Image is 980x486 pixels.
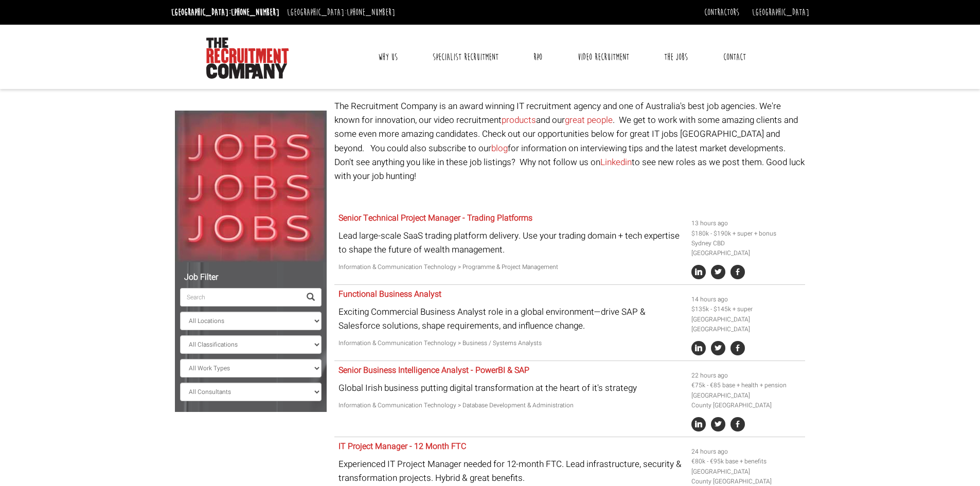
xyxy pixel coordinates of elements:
img: Jobs, Jobs, Jobs [175,111,327,262]
input: Search [180,288,300,307]
a: great people [565,114,613,127]
a: Contractors [704,7,739,18]
a: The Jobs [656,44,696,70]
a: products [502,114,536,127]
li: [GEOGRAPHIC_DATA]: [284,4,398,21]
p: The Recruitment Company is an award winning IT recruitment agency and one of Australia's best job... [334,99,805,183]
h5: Job Filter [180,273,322,282]
a: Video Recruitment [570,44,637,70]
a: Why Us [370,44,405,70]
a: blog [491,142,508,155]
li: 13 hours ago [691,219,801,228]
a: Linkedin [600,156,632,169]
li: [GEOGRAPHIC_DATA]: [169,4,282,21]
a: Contact [716,44,754,70]
a: Specialist Recruitment [425,44,506,70]
a: RPO [526,44,550,70]
img: The Recruitment Company [206,38,289,79]
a: [GEOGRAPHIC_DATA] [752,7,809,18]
a: [PHONE_NUMBER] [231,7,279,18]
a: Senior Technical Project Manager - Trading Platforms [338,212,532,224]
a: [PHONE_NUMBER] [347,7,395,18]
